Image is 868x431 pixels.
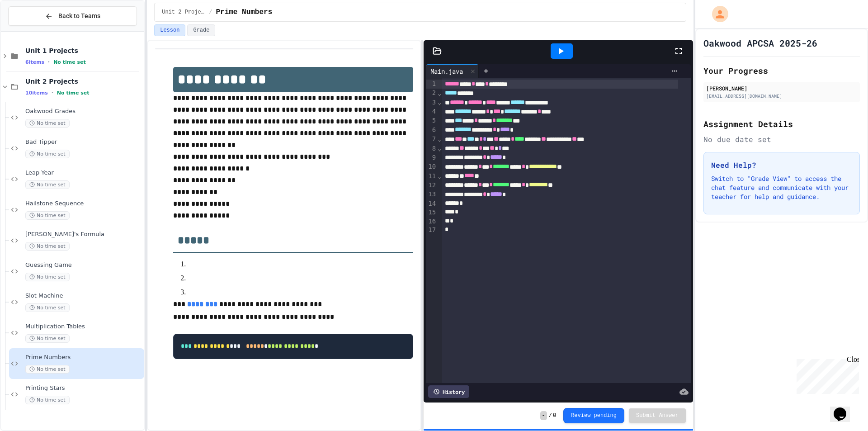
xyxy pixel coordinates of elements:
[52,89,53,96] span: •
[426,190,437,199] div: 13
[426,181,437,190] div: 12
[426,116,437,125] div: 5
[25,211,70,220] span: No time set
[703,37,817,49] h1: Oakwood APCSA 2025-26
[426,172,437,181] div: 11
[437,145,442,152] span: Fold line
[154,24,185,36] button: Lesson
[426,144,437,153] div: 8
[426,126,437,135] div: 6
[57,90,90,96] span: No time set
[703,118,860,130] h2: Assignment Details
[426,217,437,226] div: 16
[549,412,552,419] span: /
[25,108,142,115] span: Oakwood Grades
[25,354,142,361] span: Prime Numbers
[25,273,70,281] span: No time set
[25,365,70,374] span: No time set
[25,231,142,238] span: [PERSON_NAME]'s Formula
[426,66,467,76] div: Main.java
[426,107,437,116] div: 4
[553,412,556,419] span: 0
[706,93,857,99] div: [EMAIL_ADDRESS][DOMAIN_NAME]
[216,7,272,18] span: Prime Numbers
[162,9,205,16] span: Unit 2 Projects
[793,355,859,394] iframe: chat widget
[629,408,686,423] button: Submit Answer
[437,172,442,180] span: Fold line
[636,412,679,419] span: Submit Answer
[25,334,70,343] span: No time set
[437,135,442,142] span: Fold line
[426,162,437,171] div: 10
[706,84,857,92] div: [PERSON_NAME]
[25,384,142,392] span: Printing Stars
[25,323,142,331] span: Multiplication Tables
[703,4,731,24] div: My Account
[25,396,70,404] span: No time set
[437,99,442,106] span: Fold line
[25,77,142,85] span: Unit 2 Projects
[426,208,437,217] div: 15
[25,150,70,158] span: No time set
[426,89,437,98] div: 2
[25,242,70,251] span: No time set
[711,160,852,171] h3: Need Help?
[48,58,50,66] span: •
[426,153,437,162] div: 9
[428,385,469,398] div: History
[25,90,48,96] span: 10 items
[437,90,442,97] span: Fold line
[563,408,624,423] button: Review pending
[25,261,142,269] span: Guessing Game
[426,226,437,235] div: 17
[426,199,437,208] div: 14
[711,174,852,201] p: Switch to "Grade View" to access the chat feature and communicate with your teacher for help and ...
[426,98,437,107] div: 3
[25,138,142,146] span: Bad Tipper
[25,119,70,128] span: No time set
[703,64,860,77] h2: Your Progress
[830,395,859,422] iframe: chat widget
[187,24,215,36] button: Grade
[540,411,547,420] span: -
[25,169,142,177] span: Leap Year
[426,80,437,89] div: 1
[426,64,479,78] div: Main.java
[25,292,142,300] span: Slot Machine
[426,135,437,144] div: 7
[25,200,142,208] span: Hailstone Sequence
[8,6,137,26] button: Back to Teams
[703,134,860,145] div: No due date set
[25,59,44,65] span: 6 items
[58,11,100,21] span: Back to Teams
[25,47,142,55] span: Unit 1 Projects
[4,4,62,57] div: Chat with us now!Close
[25,303,70,312] span: No time set
[25,180,70,189] span: No time set
[209,9,212,16] span: /
[53,59,86,65] span: No time set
